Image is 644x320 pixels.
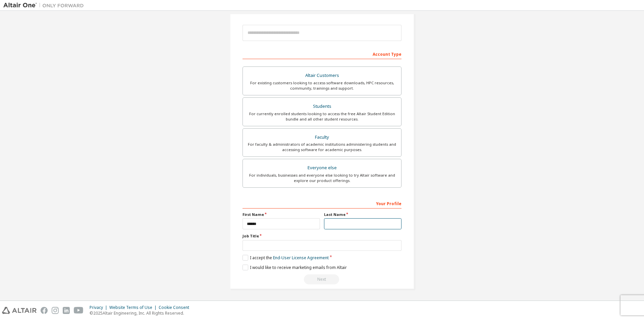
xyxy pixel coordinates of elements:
img: instagram.svg [52,307,59,314]
label: Last Name [324,212,401,217]
div: Altair Customers [247,71,397,80]
img: Altair One [3,2,87,9]
div: Students [247,102,397,111]
label: I would like to receive marketing emails from Altair [243,265,347,270]
img: youtube.svg [74,307,84,314]
div: Your Profile [243,198,401,209]
div: Everyone else [247,163,397,173]
img: altair_logo.svg [2,307,37,314]
img: linkedin.svg [63,307,70,314]
label: Job Title [243,233,401,239]
a: End-User License Agreement [273,255,329,261]
div: Privacy [90,305,109,310]
label: First Name [243,212,320,217]
div: Cookie Consent [159,305,193,310]
label: I accept the [243,255,329,261]
p: © 2025 Altair Engineering, Inc. All Rights Reserved. [90,310,193,316]
div: For faculty & administrators of academic institutions administering students and accessing softwa... [247,142,397,152]
div: For currently enrolled students looking to access the free Altair Student Edition bundle and all ... [247,111,397,122]
div: Account Type [243,48,401,59]
div: Faculty [247,133,397,142]
img: facebook.svg [41,307,48,314]
div: For existing customers looking to access software downloads, HPC resources, community, trainings ... [247,80,397,91]
div: For individuals, businesses and everyone else looking to try Altair software and explore our prod... [247,173,397,183]
div: Website Terms of Use [109,305,159,310]
div: Read and acccept EULA to continue [243,274,401,284]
